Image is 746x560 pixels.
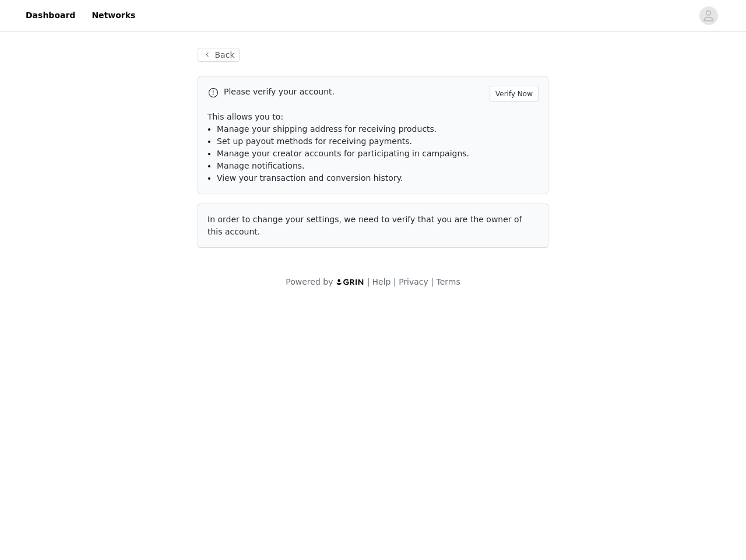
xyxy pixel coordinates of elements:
[431,277,434,286] span: |
[367,277,370,286] span: |
[207,215,522,236] span: In order to change your settings, we need to verify that you are the owner of this account.
[224,86,485,98] p: Please verify your account.
[85,2,142,29] a: Networks
[19,2,82,29] a: Dashboard
[207,111,539,123] p: This allows you to:
[217,136,412,146] span: Set up payout methods for receiving payments.
[436,277,460,286] a: Terms
[286,277,333,286] span: Powered by
[217,161,305,170] span: Manage notifications.
[217,173,403,183] span: View your transaction and conversion history.
[372,277,391,286] a: Help
[217,124,437,134] span: Manage your shipping address for receiving products.
[490,86,539,101] button: Verify Now
[703,6,714,25] div: avatar
[198,48,240,62] button: Back
[393,277,396,286] span: |
[336,278,365,286] img: logo
[217,149,469,158] span: Manage your creator accounts for participating in campaigns.
[399,277,428,286] a: Privacy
